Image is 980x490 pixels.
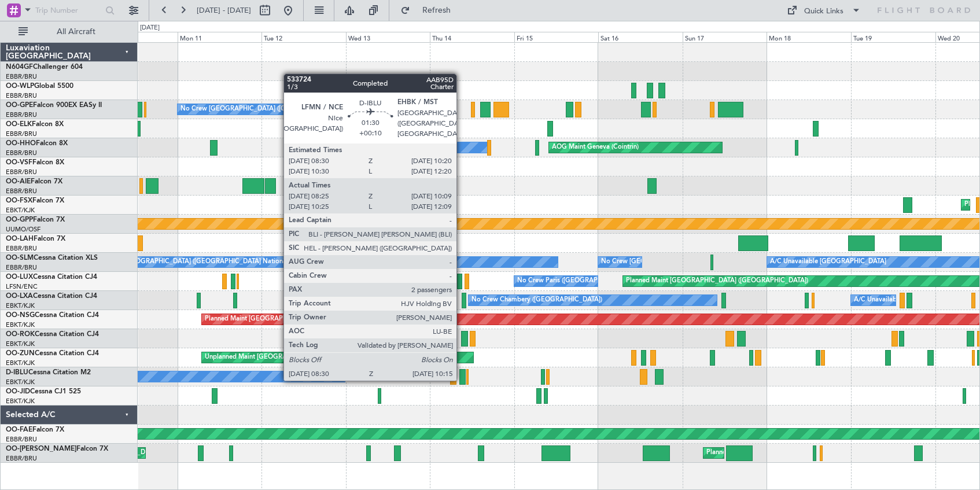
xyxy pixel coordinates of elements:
[6,293,97,300] a: OO-LXACessna Citation CJ4
[6,83,34,90] span: OO-WLP
[552,139,639,156] div: AOG Maint Geneva (Cointrin)
[6,216,65,223] a: OO-GPPFalcon 7X
[6,282,38,291] a: LFSN/ENC
[6,388,30,395] span: OO-JID
[6,235,65,242] a: OO-LAHFalcon 7X
[6,320,35,329] a: EBKT/KJK
[6,83,73,90] a: OO-WLPGlobal 5500
[6,168,37,176] a: EBBR/BRU
[517,272,632,290] div: No Crew Paris ([GEOGRAPHIC_DATA])
[6,197,32,204] span: OO-FSX
[13,23,126,41] button: All Aircraft
[6,255,98,261] a: OO-SLMCessna Citation XLS
[6,206,35,215] a: EBKT/KJK
[395,1,465,20] button: Refresh
[346,32,430,42] div: Wed 13
[178,32,262,42] div: Mon 11
[6,331,35,338] span: OO-ROK
[6,255,34,261] span: OO-SLM
[626,272,808,290] div: Planned Maint [GEOGRAPHIC_DATA] ([GEOGRAPHIC_DATA])
[6,216,33,223] span: OO-GPP
[6,350,35,357] span: OO-ZUN
[6,369,91,376] a: D-IBLUCessna Citation M2
[6,445,76,452] span: OO-[PERSON_NAME]
[6,340,35,348] a: EBKT/KJK
[6,140,68,147] a: OO-HHOFalcon 8X
[6,235,34,242] span: OO-LAH
[6,159,64,166] a: OO-VSFFalcon 8X
[6,64,33,71] span: N604GF
[6,149,37,157] a: EBBR/BRU
[6,197,64,204] a: OO-FSXFalcon 7X
[598,32,683,42] div: Sat 16
[30,28,122,36] span: All Aircraft
[6,130,37,138] a: EBBR/BRU
[804,6,843,17] div: Quick Links
[6,331,99,338] a: OO-ROKCessna Citation CJ4
[6,121,32,128] span: OO-ELK
[6,64,83,71] a: N604GFChallenger 604
[6,312,35,319] span: OO-NSG
[289,139,390,156] div: A/C Unavailable Geneva (Cointrin)
[767,32,851,42] div: Mon 18
[35,2,102,19] input: Trip Number
[6,244,37,253] a: EBBR/BRU
[706,444,916,462] div: Planned Maint [GEOGRAPHIC_DATA] ([GEOGRAPHIC_DATA] National)
[514,32,599,42] div: Fri 15
[6,121,64,128] a: OO-ELKFalcon 8X
[6,187,37,196] a: EBBR/BRU
[6,274,33,281] span: OO-LUX
[96,253,290,271] div: No Crew [GEOGRAPHIC_DATA] ([GEOGRAPHIC_DATA] National)
[6,301,35,310] a: EBKT/KJK
[430,32,514,42] div: Thu 14
[197,5,251,16] span: [DATE] - [DATE]
[140,23,160,33] div: [DATE]
[6,426,64,433] a: OO-FAEFalcon 7X
[6,110,37,119] a: EBBR/BRU
[205,349,395,366] div: Unplanned Maint [GEOGRAPHIC_DATA] ([GEOGRAPHIC_DATA])
[851,32,935,42] div: Tue 19
[6,359,35,367] a: EBKT/KJK
[6,397,35,406] a: EBKT/KJK
[6,312,99,319] a: OO-NSGCessna Citation CJ4
[180,101,374,118] div: No Crew [GEOGRAPHIC_DATA] ([GEOGRAPHIC_DATA] National)
[6,454,37,463] a: EBBR/BRU
[6,445,108,452] a: OO-[PERSON_NAME]Falcon 7X
[6,369,28,376] span: D-IBLU
[6,72,37,81] a: EBBR/BRU
[781,1,867,20] button: Quick Links
[6,159,32,166] span: OO-VSF
[683,32,767,42] div: Sun 17
[6,388,81,395] a: OO-JIDCessna CJ1 525
[6,378,35,386] a: EBKT/KJK
[471,292,602,309] div: No Crew Chambery ([GEOGRAPHIC_DATA])
[6,225,40,234] a: UUMO/OSF
[205,311,387,328] div: Planned Maint [GEOGRAPHIC_DATA] ([GEOGRAPHIC_DATA])
[6,435,37,444] a: EBBR/BRU
[6,274,97,281] a: OO-LUXCessna Citation CJ4
[6,102,102,109] a: OO-GPEFalcon 900EX EASy II
[6,293,33,300] span: OO-LXA
[6,178,31,185] span: OO-AIE
[324,330,511,347] div: Unplanned Maint [GEOGRAPHIC_DATA]-[GEOGRAPHIC_DATA]
[6,263,37,272] a: EBBR/BRU
[6,350,99,357] a: OO-ZUNCessna Citation CJ4
[601,253,795,271] div: No Crew [GEOGRAPHIC_DATA] ([GEOGRAPHIC_DATA] National)
[6,426,32,433] span: OO-FAE
[412,6,461,14] span: Refresh
[6,102,33,109] span: OO-GPE
[6,91,37,100] a: EBBR/BRU
[770,253,886,271] div: A/C Unavailable [GEOGRAPHIC_DATA]
[6,140,36,147] span: OO-HHO
[261,32,346,42] div: Tue 12
[6,178,62,185] a: OO-AIEFalcon 7X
